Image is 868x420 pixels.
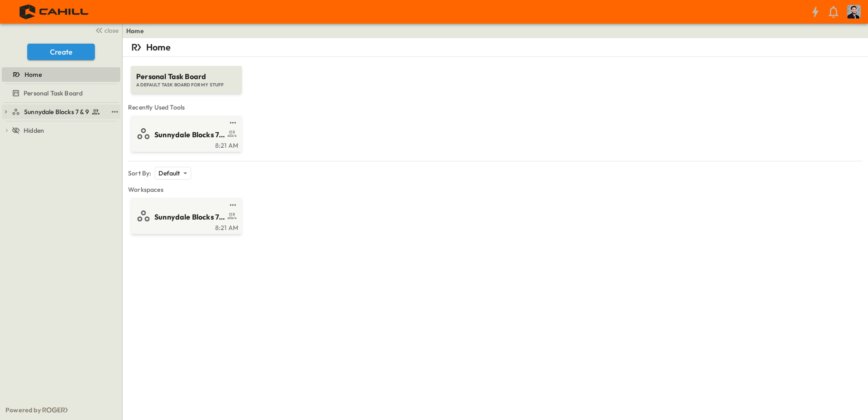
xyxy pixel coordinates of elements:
span: Sunnydale Blocks 7 & 9 [154,212,225,222]
a: Personal Task Board [2,87,118,100]
span: Personal Task Board [24,89,83,98]
a: Sunnydale Blocks 7 & 9 [133,126,238,141]
nav: breadcrumbs [126,26,149,35]
span: Workspaces [128,185,863,194]
button: close [91,24,120,36]
p: Default [158,169,180,178]
a: 8:21 AM [133,223,238,230]
button: test [227,117,238,128]
span: Personal Task Board [136,71,237,82]
button: test [109,106,120,117]
div: Default [155,167,191,180]
div: Personal Task Boardtest [2,86,120,100]
img: 4f72bfc4efa7236828875bac24094a5ddb05241e32d018417354e964050affa1.png [11,2,99,21]
a: Personal Task BoardA DEFAULT TASK BOARD FOR MY STUFF [130,57,243,94]
button: Create [27,44,95,60]
img: Profile Picture [847,5,861,19]
span: A DEFAULT TASK BOARD FOR MY STUFF [136,82,237,88]
a: 8:21 AM [133,141,238,148]
a: Sunnydale Blocks 7 & 9 [12,105,108,118]
button: test [227,200,238,210]
div: Sunnydale Blocks 7 & 9test [2,105,120,119]
span: Home [25,70,42,79]
p: Home [146,41,171,54]
a: Home [2,68,118,81]
span: close [104,26,118,35]
a: Sunnydale Blocks 7 & 9 [133,209,238,223]
p: Sort By: [128,169,151,178]
span: Hidden [24,126,44,135]
span: Sunnydale Blocks 7 & 9 [154,130,225,140]
span: Sunnydale Blocks 7 & 9 [24,107,89,116]
span: Recently Used Tools [128,103,863,112]
a: Home [126,26,144,35]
